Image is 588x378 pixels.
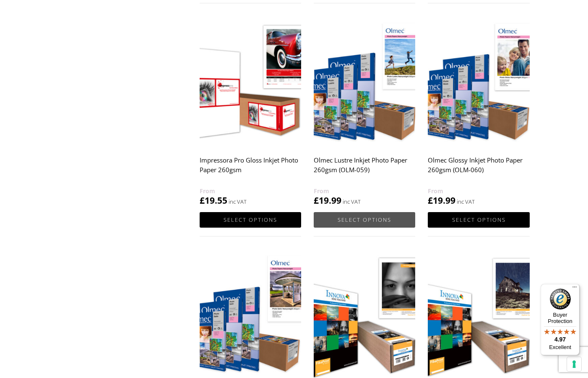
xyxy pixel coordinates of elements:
button: Menu [570,284,580,294]
img: Olmec Glossy Inkjet Photo Paper 260gsm (OLM-060) [428,20,529,147]
a: Olmec Lustre Inkjet Photo Paper 260gsm (OLM-059) £19.99 [314,20,415,207]
span: £ [200,194,205,206]
h2: Olmec Glossy Inkjet Photo Paper 260gsm (OLM-060) [428,152,529,186]
bdi: 19.55 [200,194,227,206]
h2: Olmec Lustre Inkjet Photo Paper 260gsm (OLM-059) [314,152,415,186]
span: £ [428,194,433,206]
h2: Impressora Pro Gloss Inkjet Photo Paper 260gsm [200,152,301,186]
a: Select options for “Olmec Glossy Inkjet Photo Paper 260gsm (OLM-060)” [428,212,529,228]
p: Excellent [541,344,580,351]
span: 4.97 [554,336,566,343]
img: Trusted Shops Trustmark [550,289,571,310]
img: Olmec Lustre Inkjet Photo Paper 260gsm (OLM-059) [314,20,415,147]
img: Impressora Pro Gloss Inkjet Photo Paper 260gsm [200,20,301,147]
button: Your consent preferences for tracking technologies [567,357,581,371]
button: Trusted Shops TrustmarkBuyer Protection4.97Excellent [541,284,580,355]
bdi: 19.99 [314,194,341,206]
span: £ [314,194,319,206]
p: Buyer Protection [541,312,580,324]
a: Impressora Pro Gloss Inkjet Photo Paper 260gsm £19.55 [200,20,301,207]
a: Select options for “Impressora Pro Gloss Inkjet Photo Paper 260gsm” [200,212,301,228]
a: Select options for “Olmec Lustre Inkjet Photo Paper 260gsm (OLM-059)” [314,212,415,228]
bdi: 19.99 [428,194,455,206]
a: Olmec Glossy Inkjet Photo Paper 260gsm (OLM-060) £19.99 [428,20,529,207]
